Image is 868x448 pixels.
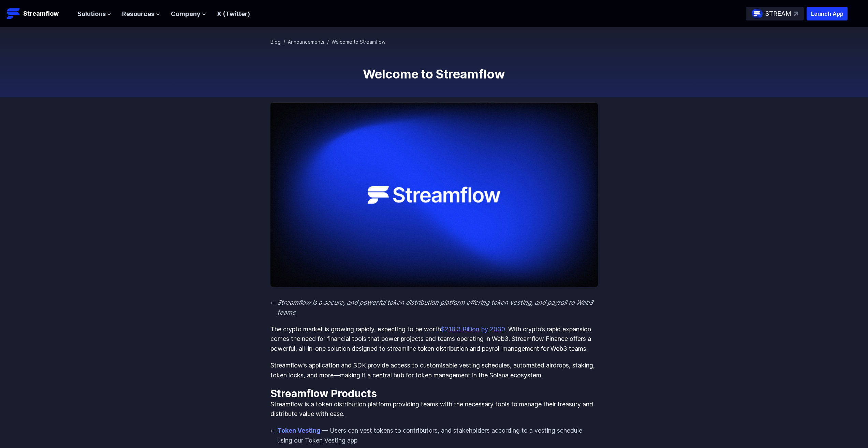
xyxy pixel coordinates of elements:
img: top-right-arrow.svg [794,12,798,16]
a: $218.3 Billion by 2030 [441,326,505,333]
span: Company [171,9,201,19]
li: — Users can vest tokens to contributors, and stakeholders according to a vesting schedule using o... [277,426,598,446]
a: X (Twitter) [217,10,250,17]
button: Launch App [807,7,848,20]
a: Blog [270,39,281,45]
em: Streamflow is a secure, and powerful token distribution platform offering token vesting, and payr... [277,299,593,316]
p: Streamflow [23,9,59,18]
span: Solutions [77,9,106,19]
span: Welcome to Streamflow [332,39,385,45]
h1: Welcome to Streamflow [270,67,598,81]
p: Streamflow’s application and SDK provide access to customisable vesting schedules, automated aird... [270,361,598,380]
img: streamflow-logo-circle.png [752,8,763,19]
p: Streamflow is a token distribution platform providing teams with the necessary tools to manage th... [270,400,598,419]
strong: Streamflow Products [270,387,377,400]
button: Company [171,9,206,19]
p: The crypto market is growing rapidly, expecting to be worth . With crypto’s rapid expansion comes... [270,324,598,354]
span: / [327,39,329,45]
a: Announcements [288,39,324,45]
button: Solutions [77,9,111,19]
img: Welcome to Streamflow [270,103,598,287]
p: STREAM [765,9,791,19]
button: Resources [122,9,160,19]
a: Streamflow [7,7,71,20]
span: / [283,39,285,45]
img: Streamflow Logo [7,7,20,20]
a: Token Vesting [277,427,321,434]
a: STREAM [746,7,804,20]
span: Resources [122,9,155,19]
